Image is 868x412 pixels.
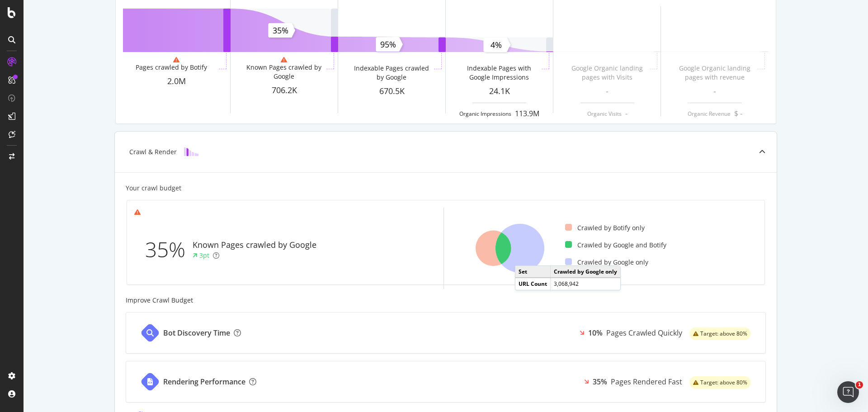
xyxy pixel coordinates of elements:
[163,377,245,387] div: Rendering Performance
[837,381,859,403] iframe: Intercom live chat
[551,266,621,278] td: Crawled by Google only
[593,377,607,387] div: 35%
[338,85,445,97] div: 670.5K
[126,296,766,305] div: Improve Crawl Budget
[193,239,316,251] div: Known Pages crawled by Google
[515,278,551,289] td: URL Count
[243,63,324,81] div: Known Pages crawled by Google
[351,64,432,82] div: Indexable Pages crawled by Google
[565,223,645,232] div: Crawled by Botify only
[700,331,747,336] span: Target: above 80%
[446,85,553,97] div: 24.1K
[145,235,193,265] div: 35%
[565,241,666,250] div: Crawled by Google and Botify
[856,381,863,388] span: 1
[611,377,682,387] div: Pages Rendered Fast
[606,328,682,338] div: Pages Crawled Quickly
[515,109,539,119] div: 113.9M
[231,85,338,96] div: 706.2K
[565,258,648,267] div: Crawled by Google only
[123,76,230,87] div: 2.0M
[199,251,209,260] div: 3pt
[700,380,747,385] span: Target: above 80%
[689,376,751,389] div: warning label
[515,266,551,278] td: Set
[129,147,177,156] div: Crawl & Render
[551,278,621,289] td: 3,068,942
[126,184,181,193] div: Your crawl budget
[459,110,511,118] div: Organic Impressions
[126,312,766,354] a: Bot Discovery Time10%Pages Crawled Quicklywarning label
[588,328,603,338] div: 10%
[136,63,207,72] div: Pages crawled by Botify
[126,361,766,403] a: Rendering Performance35%Pages Rendered Fastwarning label
[458,64,539,82] div: Indexable Pages with Google Impressions
[689,327,751,340] div: warning label
[184,147,198,156] img: block-icon
[163,328,230,338] div: Bot Discovery Time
